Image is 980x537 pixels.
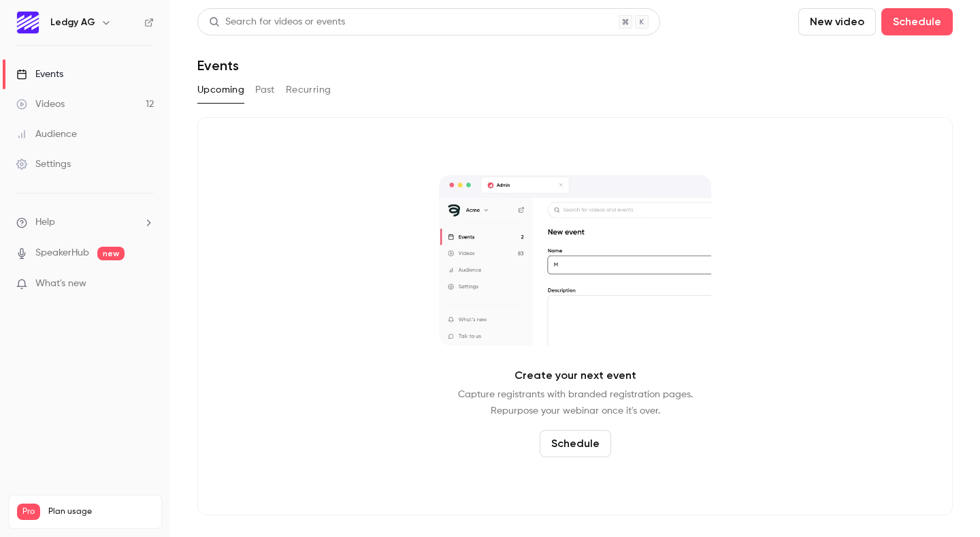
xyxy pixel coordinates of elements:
[97,247,125,260] span: new
[48,506,153,517] span: Plan usage
[209,15,345,29] div: Search for videos or events
[798,8,876,35] button: New video
[35,246,89,260] a: SpeakerHub
[514,367,636,384] p: Create your next event
[286,79,331,101] button: Recurring
[35,277,86,291] span: What's new
[137,278,154,290] iframe: Noticeable Trigger
[255,79,275,101] button: Past
[540,430,611,457] button: Schedule
[197,57,239,74] h1: Events
[16,157,71,171] div: Settings
[17,12,39,33] img: Ledgy AG
[881,8,953,35] button: Schedule
[50,16,95,29] h6: Ledgy AG
[16,127,77,141] div: Audience
[16,97,65,111] div: Videos
[458,386,693,419] p: Capture registrants with branded registration pages. Repurpose your webinar once it's over.
[16,67,63,81] div: Events
[16,215,154,230] li: help-dropdown-opener
[17,504,40,520] span: Pro
[197,79,244,101] button: Upcoming
[35,215,55,230] span: Help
